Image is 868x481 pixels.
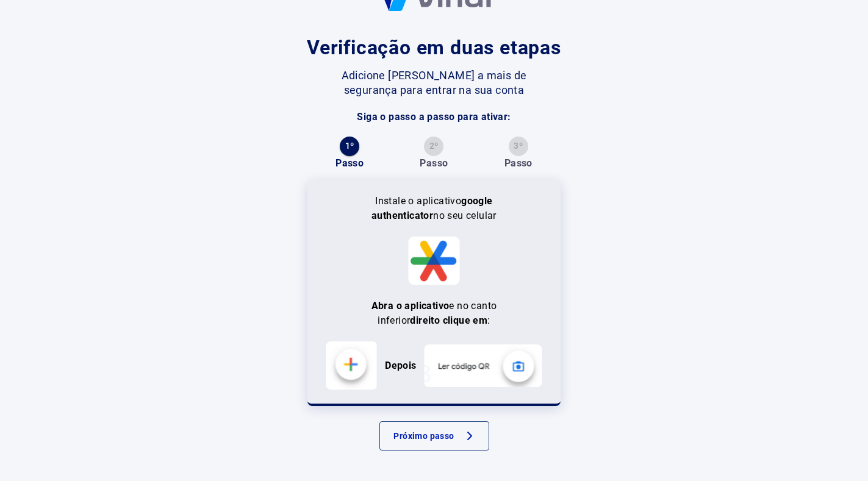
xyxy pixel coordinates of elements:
b: direito clique em [410,315,487,326]
button: 1º [340,137,359,156]
h1: Verificação em duas etapas [307,33,561,62]
img: Primeira etapa [326,341,378,390]
b: Depois [385,360,416,371]
p: Instale o aplicativo no seu celular [370,194,499,223]
img: Segunda etapa [424,344,542,387]
img: Logo Google Authenticator [408,237,460,285]
p: e no canto inferior : [343,299,526,328]
p: Passo [335,156,364,171]
p: Siga o passo a passo para ativar: [357,110,511,124]
p: Adicione [PERSON_NAME] a mais de segurança para entrar na sua conta [329,68,539,98]
p: Passo [420,156,448,171]
p: Passo [504,156,533,171]
button: Próximo passo [379,421,489,451]
b: Abra o aplicativo [371,300,450,312]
